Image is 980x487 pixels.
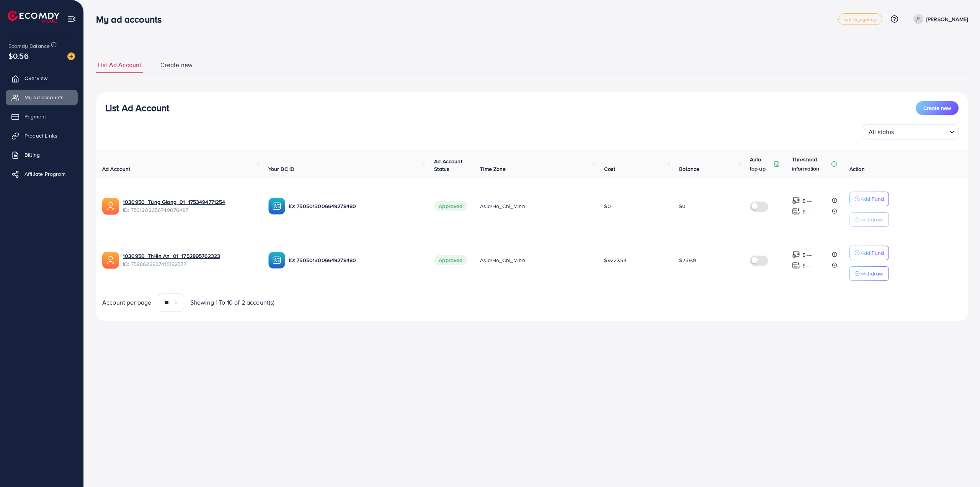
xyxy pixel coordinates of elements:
[792,261,800,269] img: top-up amount
[802,207,812,216] p: $ ---
[947,453,974,481] iframe: Chat
[480,165,506,173] span: Time Zone
[6,90,78,105] a: My ad accounts
[123,252,256,268] div: <span class='underline'>1030950_Thiên An_01_1752895762323</span></br>7528629937415192577
[268,252,285,269] img: ic-ba-acc.ded83a64.svg
[123,198,256,206] a: 1030950_Tùng Giang_01_1753494771254
[861,215,883,224] p: Withdraw
[923,104,951,112] span: Create new
[6,147,78,162] a: Billing
[897,125,946,138] input: Search for option
[926,15,968,24] p: [PERSON_NAME]
[98,61,141,69] span: List Ad Account
[480,256,525,264] span: Asia/Ho_Chi_Minh
[268,165,295,173] span: Your BC ID
[861,194,884,203] p: Add Fund
[24,74,47,82] span: Overview
[679,256,696,264] span: $239.9
[6,128,78,143] a: Product Links
[102,165,131,173] span: Ad Account
[838,13,882,25] a: white_agency
[289,256,422,265] p: ID: 7505013006649278480
[679,202,686,210] span: $0
[8,11,59,23] img: logo
[123,260,256,268] span: ID: 7528629937415192577
[434,201,467,211] span: Approved
[102,252,119,269] img: ic-ads-acc.e4c84228.svg
[604,256,626,264] span: $9227.54
[289,202,422,211] p: ID: 7505013006649278480
[6,166,78,182] a: Affiliate Program
[67,52,75,60] img: image
[792,155,830,173] p: Threshold information
[849,192,889,206] button: Add Fund
[24,93,64,101] span: My ad accounts
[160,61,193,69] span: Create new
[802,250,812,259] p: $ ---
[802,196,812,205] p: $ ---
[6,71,78,86] a: Overview
[8,50,29,61] span: $0.56
[849,246,889,260] button: Add Fund
[910,14,968,24] a: [PERSON_NAME]
[434,157,462,173] span: Ad Account Status
[24,132,57,139] span: Product Links
[867,126,896,138] span: All status
[792,251,800,259] img: top-up amount
[190,298,275,307] span: Showing 1 To 10 of 2 account(s)
[604,165,615,173] span: Cost
[102,198,119,215] img: ic-ads-acc.e4c84228.svg
[792,197,800,205] img: top-up amount
[102,298,152,307] span: Account per page
[916,101,959,115] button: Create new
[679,165,699,173] span: Balance
[123,198,256,214] div: <span class='underline'>1030950_Tùng Giang_01_1753494771254</span></br>7531202656749076497
[861,269,883,278] p: Withdraw
[24,170,65,178] span: Affiliate Program
[792,207,800,215] img: top-up amount
[750,155,772,173] p: Auto top-up
[8,42,50,50] span: Ecomdy Balance
[604,202,611,210] span: $0
[861,248,884,257] p: Add Fund
[67,15,76,23] img: menu
[123,252,256,260] a: 1030950_Thiên An_01_1752895762323
[849,266,889,281] button: Withdraw
[105,102,169,113] h3: List Ad Account
[480,202,525,210] span: Asia/Ho_Chi_Minh
[24,151,40,159] span: Billing
[849,165,865,173] span: Action
[6,109,78,124] a: Payment
[96,14,168,25] h3: My ad accounts
[845,17,876,22] span: white_agency
[802,261,812,270] p: $ ---
[434,255,467,265] span: Approved
[268,198,285,215] img: ic-ba-acc.ded83a64.svg
[863,124,959,139] div: Search for option
[849,212,889,227] button: Withdraw
[24,113,46,120] span: Payment
[123,206,256,214] span: ID: 7531202656749076497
